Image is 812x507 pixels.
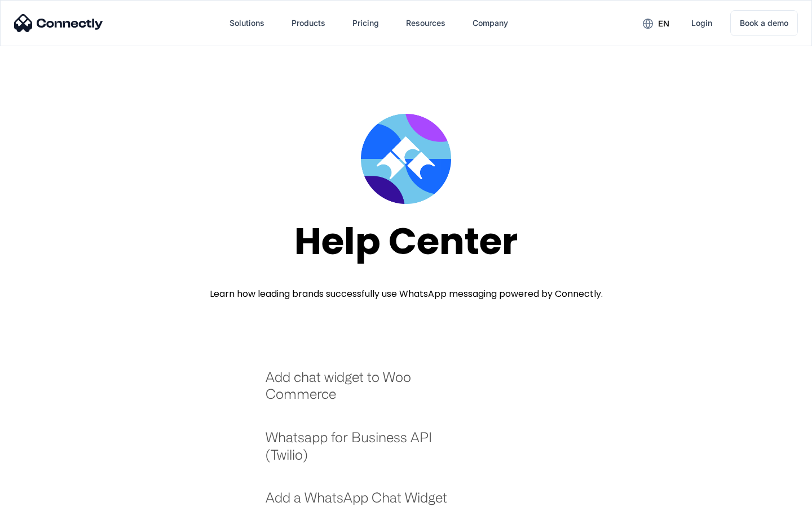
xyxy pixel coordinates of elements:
[343,10,388,37] a: Pricing
[283,10,334,37] div: Products
[266,368,462,414] a: Add chat widget to Woo Commerce
[397,10,454,37] div: Resources
[11,487,68,503] aside: Language selected: English
[406,15,445,31] div: Resources
[658,16,669,32] div: en
[352,15,379,31] div: Pricing
[266,429,462,474] a: Whatsapp for Business API (Twilio)
[682,10,721,37] a: Login
[220,10,273,37] div: Solutions
[691,15,712,31] div: Login
[14,14,103,32] img: Connectly Logo
[473,15,508,31] div: Company
[730,10,798,36] a: Book a demo
[464,10,517,37] div: Company
[292,15,325,31] div: Products
[634,15,678,32] div: en
[210,287,603,301] div: Learn how leading brands successfully use WhatsApp messaging powered by Connectly.
[294,221,518,262] div: Help Center
[23,487,68,503] ul: Language list
[230,15,264,31] div: Solutions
